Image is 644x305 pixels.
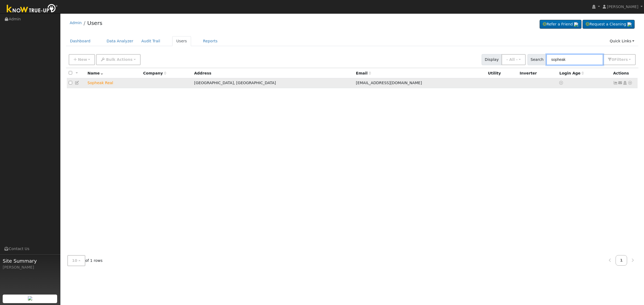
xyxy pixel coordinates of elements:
[627,22,632,27] img: retrieve
[606,36,638,46] a: Quick Links
[194,70,352,76] div: Address
[137,36,164,46] a: Audit Trail
[540,20,581,29] a: Refer a Friend
[103,36,137,46] a: Data Analyzer
[625,57,628,62] span: s
[502,54,526,65] button: - All -
[143,71,166,75] span: Company name
[488,70,516,76] div: Utility
[613,70,636,76] div: Actions
[607,5,638,9] span: [PERSON_NAME]
[96,54,140,65] button: Bulk Actions
[67,255,85,266] button: 10
[356,71,371,75] span: Email
[603,54,636,65] button: 0Filters
[72,258,78,263] span: 10
[574,22,578,27] img: retrieve
[520,70,556,76] div: Inverter
[583,20,635,29] a: Request a Cleaning
[69,54,95,65] button: New
[70,21,82,25] a: Admin
[618,80,623,86] a: sopheak.real@gmail.com
[67,255,103,266] span: of 1 rows
[4,3,60,15] img: Know True-Up
[172,36,191,46] a: Users
[28,296,32,300] img: retrieve
[623,81,627,85] a: Login As
[78,57,87,62] span: New
[3,265,57,270] div: [PERSON_NAME]
[66,36,95,46] a: Dashboard
[87,20,102,26] a: Users
[356,81,422,85] span: [EMAIL_ADDRESS][DOMAIN_NAME]
[628,80,632,86] a: Other actions
[616,255,627,266] a: 1
[75,81,80,85] a: Edit User
[613,81,618,85] a: Not connected
[559,71,584,75] span: Days since last login
[106,57,133,62] span: Bulk Actions
[86,78,141,88] td: Lead
[192,78,354,88] td: [GEOGRAPHIC_DATA], [GEOGRAPHIC_DATA]
[546,54,603,65] input: Search
[3,257,57,265] span: Site Summary
[559,81,564,85] a: No login access
[614,57,628,62] span: Filter
[482,54,502,65] span: Display
[199,36,222,46] a: Reports
[528,54,547,65] span: Search
[87,71,103,75] span: Name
